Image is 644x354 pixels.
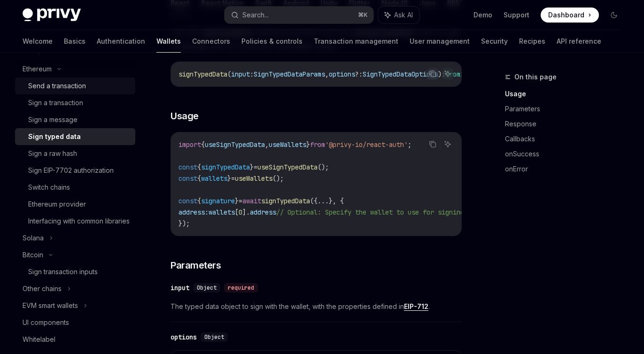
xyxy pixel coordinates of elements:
a: User management [410,30,470,53]
a: Recipes [519,30,545,53]
span: address: [178,208,209,216]
span: = [231,174,235,183]
a: Authentication [97,30,145,53]
span: [ [235,208,239,216]
a: Welcome [23,30,53,53]
div: Search... [242,9,269,21]
span: = [239,197,242,205]
span: , [325,70,329,78]
a: Security [481,30,508,53]
button: Copy the contents from the code block [427,68,439,80]
a: Sign transaction inputs [15,263,135,280]
div: Bitcoin [23,249,43,261]
span: ... [318,197,329,205]
span: (); [318,163,329,171]
div: Interfacing with common libraries [28,215,130,227]
span: signTypedData [261,197,310,205]
button: Ask AI [378,7,419,23]
span: ({ [310,197,318,205]
img: dark logo [23,8,81,22]
a: Sign a message [15,111,135,128]
div: Sign a transaction [28,97,83,108]
div: Sign a message [28,114,78,125]
a: Sign a transaction [15,94,135,111]
span: wallets [201,174,227,183]
span: const [178,174,197,183]
span: useSignTypedData [257,163,318,171]
span: signTypedData [201,163,250,171]
div: input [171,283,189,292]
span: useWallets [269,140,306,149]
a: Sign a raw hash [15,145,135,162]
a: API reference [557,30,601,53]
button: Ask AI [442,68,454,80]
button: Ask AI [442,138,454,150]
div: Whitelabel [23,334,55,345]
span: signature [201,197,235,205]
a: Connectors [192,30,230,53]
a: Response [505,116,629,131]
div: Ethereum provider [28,199,86,210]
span: Object [204,333,224,341]
a: Send a transaction [15,77,135,94]
a: onSuccess [505,146,629,162]
div: Other chains [23,283,62,294]
div: Ethereum [23,63,52,75]
span: Ask AI [394,10,413,20]
span: 0 [239,208,242,216]
span: const [178,197,197,205]
span: SignTypedDataOptions [363,70,438,78]
span: { [197,174,201,183]
span: ⌘ K [358,11,368,19]
div: Sign typed data [28,131,81,142]
span: = [254,163,257,171]
span: wallets [209,208,235,216]
a: Callbacks [505,131,629,146]
span: input [231,70,250,78]
span: const [178,163,197,171]
span: } [227,174,231,183]
span: } [235,197,239,205]
div: Solana [23,232,44,244]
div: Send a transaction [28,80,86,92]
span: Usage [171,109,199,123]
a: Usage [505,86,629,101]
a: Switch chains [15,179,135,196]
button: Copy the contents from the code block [427,138,439,150]
a: Parameters [505,101,629,116]
a: Sign typed data [15,128,135,145]
a: Dashboard [541,8,599,23]
span: { [197,197,201,205]
div: Switch chains [28,182,70,193]
span: (); [272,174,284,183]
div: Sign transaction inputs [28,266,98,277]
span: SignTypedDataParams [254,70,325,78]
div: Sign a raw hash [28,148,77,159]
span: Parameters [171,259,221,272]
a: Ethereum provider [15,196,135,213]
span: import [178,140,201,149]
span: On this page [514,71,557,83]
div: required [224,283,258,292]
a: Whitelabel [15,331,135,348]
span: address [250,208,276,216]
span: } [250,163,254,171]
span: }, { [329,197,344,205]
div: options [171,332,197,342]
a: Transaction management [314,30,398,53]
span: }); [178,219,190,228]
span: The typed data object to sign with the wallet, with the properties defined in . [171,301,462,312]
span: : [250,70,254,78]
a: onError [505,162,629,177]
span: await [242,197,261,205]
span: ]. [242,208,250,216]
span: } [306,140,310,149]
span: { [197,163,201,171]
a: Policies & controls [241,30,303,53]
span: Promise [445,70,472,78]
button: Toggle dark mode [606,8,621,23]
span: from [310,140,325,149]
span: options [329,70,355,78]
span: useSignTypedData [205,140,265,149]
div: UI components [23,317,69,328]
